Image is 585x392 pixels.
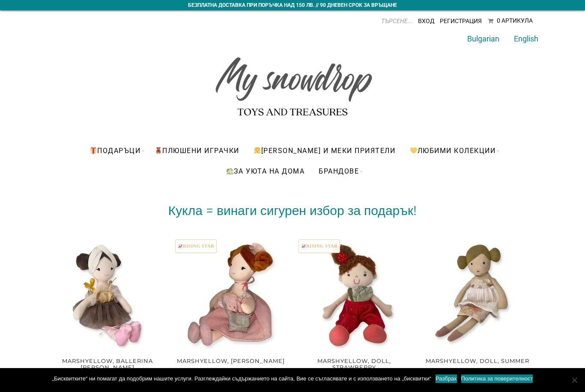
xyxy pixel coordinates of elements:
[421,355,534,367] h2: Marshyellow, Doll, Summer
[410,147,417,154] img: 💛
[514,34,538,43] a: English
[461,374,533,383] a: Политика за поверителност
[148,140,246,161] a: ПЛЮШЕНИ ИГРАЧКИ
[51,355,164,374] h2: Marshyellow, Ballerina [PERSON_NAME]
[174,238,288,377] a: 📈RISING STARMarshyellow, [PERSON_NAME] 52.81лв.
[211,42,374,123] img: My snowdrop
[155,147,162,154] img: 🧸
[403,140,502,161] a: Любими Колекции
[436,374,457,383] a: Разбрах
[297,238,411,383] a: 📈RISING STARMarshyellow, Doll, Strawberry 64.54лв.
[247,140,402,161] a: [PERSON_NAME] и меки приятели
[83,140,147,161] a: Подаръци
[227,168,233,174] img: 🏡
[254,147,261,154] img: 👧
[52,374,431,383] span: „Бисквитките“ ни помагат да подобрим нашите услуги. Разглеждайки съдържанието на сайта, Вие се съ...
[297,355,411,374] h2: Marshyellow, Doll, Strawberry
[51,238,164,383] a: Marshyellow, Ballerina [PERSON_NAME] 52.81лв.
[497,17,533,24] div: 0 Артикула
[570,376,579,384] span: No
[349,15,413,27] input: ТЪРСЕНЕ...
[467,34,499,43] a: Bulgarian
[90,147,97,154] img: 🎁
[488,18,533,24] a: 0 Артикула
[312,161,365,181] a: БРАНДОВЕ
[421,238,534,377] a: Marshyellow, Doll, Summer 44.00лв.
[174,355,288,367] h2: Marshyellow, [PERSON_NAME]
[418,18,482,24] a: Вход Регистрация
[220,161,311,181] a: За уюта на дома
[51,205,534,217] h2: Кукла = винаги сигурен избор за подарък!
